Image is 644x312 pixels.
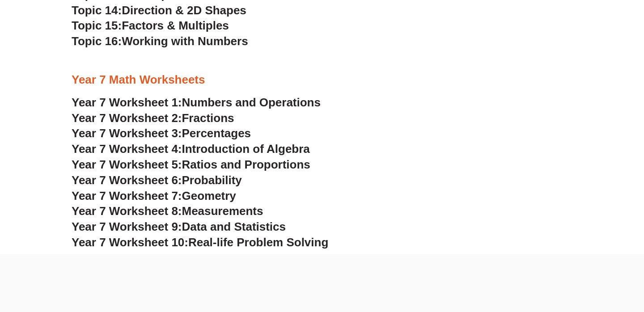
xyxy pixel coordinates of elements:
[72,126,251,140] a: Year 7 Worksheet 3:Percentages
[72,111,182,125] span: Year 7 Worksheet 2:
[72,19,122,32] span: Topic 15:
[72,111,234,125] a: Year 7 Worksheet 2:Fractions
[182,142,310,156] span: Introduction of Algebra
[72,34,248,48] a: Topic 16:Working with Numbers
[72,96,182,109] span: Year 7 Worksheet 1:
[72,4,246,17] a: Topic 14:Direction & 2D Shapes
[72,236,328,249] a: Year 7 Worksheet 10:Real-life Problem Solving
[182,189,236,202] span: Geometry
[182,204,263,218] span: Measurements
[72,34,122,48] span: Topic 16:
[72,236,188,249] span: Year 7 Worksheet 10:
[72,158,310,171] a: Year 7 Worksheet 5:Ratios and Proportions
[72,4,122,17] span: Topic 14:
[72,19,229,32] a: Topic 15:Factors & Multiples
[72,220,182,233] span: Year 7 Worksheet 9:
[182,173,242,187] span: Probability
[182,220,286,233] span: Data and Statistics
[72,126,182,140] span: Year 7 Worksheet 3:
[182,96,321,109] span: Numbers and Operations
[182,111,234,125] span: Fractions
[72,72,572,88] h3: Year 7 Math Worksheets
[72,204,182,218] span: Year 7 Worksheet 8:
[72,189,236,202] a: Year 7 Worksheet 7:Geometry
[122,34,248,48] span: Working with Numbers
[72,173,242,187] a: Year 7 Worksheet 6:Probability
[491,211,644,312] iframe: Chat Widget
[97,254,547,310] iframe: Advertisement
[182,126,251,140] span: Percentages
[72,142,310,156] a: Year 7 Worksheet 4:Introduction of Algebra
[72,204,263,218] a: Year 7 Worksheet 8:Measurements
[122,4,246,17] span: Direction & 2D Shapes
[72,173,182,187] span: Year 7 Worksheet 6:
[72,189,182,202] span: Year 7 Worksheet 7:
[182,158,310,171] span: Ratios and Proportions
[72,220,286,233] a: Year 7 Worksheet 9:Data and Statistics
[188,236,328,249] span: Real-life Problem Solving
[72,158,182,171] span: Year 7 Worksheet 5:
[72,96,321,109] a: Year 7 Worksheet 1:Numbers and Operations
[122,19,229,32] span: Factors & Multiples
[72,142,182,156] span: Year 7 Worksheet 4:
